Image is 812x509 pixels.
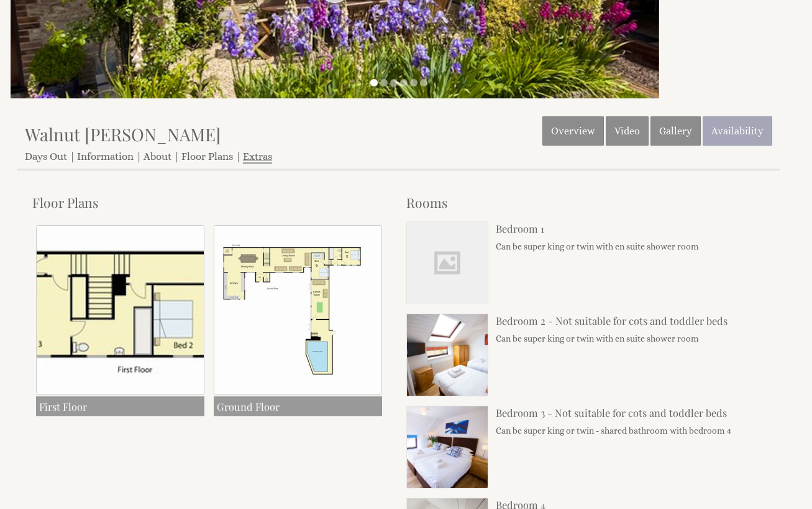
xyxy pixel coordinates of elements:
p: Can be super king or twin with en suite shower room [496,334,765,343]
h2: Floor Plans [32,194,391,211]
a: Information [77,151,134,162]
a: Gallery [650,116,701,146]
h3: Bedroom 3 - Not suitable for cots and toddler beds [496,406,765,419]
a: Video [606,116,649,146]
a: About [144,151,171,162]
img: Bedroom 3 - Not suitable for cots and toddler beds [407,406,488,488]
a: Days Out [25,151,67,162]
a: Walnut [PERSON_NAME] [25,123,221,146]
h3: Bedroom 2 - Not suitable for cots and toddler beds [496,314,765,327]
img: Bedroom 1 [407,222,488,304]
h3: First Floor [36,396,204,416]
p: Can be super king or twin - shared bathroom with bedroom 4 [496,426,765,436]
a: Overview [542,116,604,146]
img: First Floor [36,225,204,394]
h3: Bedroom 1 [496,222,765,235]
a: Floor Plans [181,151,233,162]
a: Extras [243,151,272,164]
h3: Ground Floor [214,396,382,416]
p: Can be super king or twin with en suite shower room [496,241,765,251]
img: Bedroom 2 - Not suitable for cots and toddler beds [407,314,488,396]
a: Availability [703,116,772,146]
h2: Rooms [406,194,765,211]
img: Ground Floor [214,225,382,394]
